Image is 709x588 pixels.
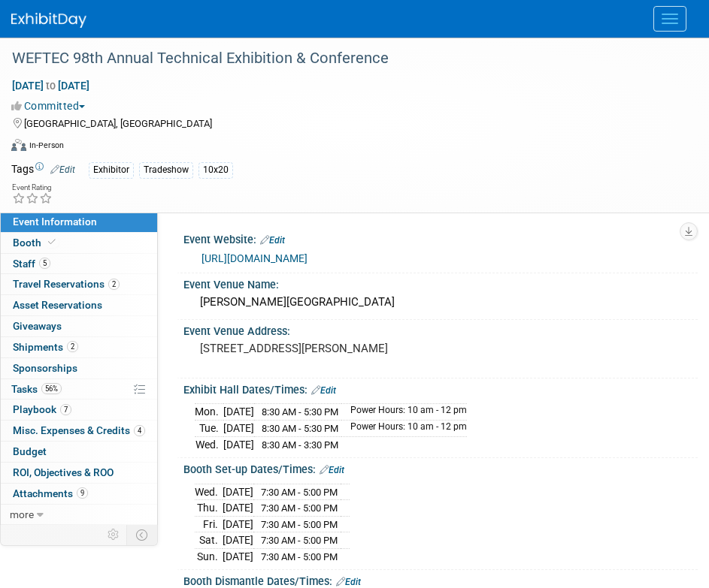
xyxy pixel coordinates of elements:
[13,424,145,436] span: Misc. Expenses & Credits
[261,535,338,546] span: 7:30 AM - 5:00 PM
[1,421,157,441] a: Misc. Expenses & Credits4
[1,442,157,462] a: Budget
[341,421,467,437] td: Power Hours: 10 am - 12 pm
[11,161,75,179] td: Tags
[1,505,157,525] a: more
[13,341,78,353] span: Shipments
[341,404,467,421] td: Power Hours: 10 am - 12 pm
[261,551,338,562] span: 7:30 AM - 5:00 PM
[134,425,145,436] span: 4
[223,436,254,452] td: [DATE]
[183,458,698,478] div: Booth Set-up Dates/Times:
[7,45,679,72] div: WEFTEC 98th Annual Technical Exhibition & Conference
[11,383,62,395] span: Tasks
[320,465,344,475] a: Edit
[139,162,193,178] div: Tradeshow
[183,228,698,248] div: Event Website:
[11,137,690,159] div: Event Format
[41,383,62,394] span: 56%
[223,421,254,437] td: [DATE]
[67,341,78,352] span: 2
[223,548,253,564] td: [DATE]
[201,252,308,264] a: [URL][DOMAIN_NAME]
[127,525,158,544] td: Toggle Event Tabs
[195,500,223,517] td: Thu.
[1,463,157,483] a: ROI, Objectives & ROO
[311,385,336,396] a: Edit
[195,404,223,421] td: Mon.
[1,379,157,400] a: Tasks56%
[50,164,75,175] a: Edit
[1,254,157,274] a: Staff5
[1,484,157,504] a: Attachments9
[1,295,157,315] a: Asset Reservations
[1,233,157,253] a: Booth
[48,238,56,246] i: Booth reservation complete
[195,291,686,314] div: [PERSON_NAME][GEOGRAPHIC_DATA]
[13,445,47,457] span: Budget
[13,403,71,415] span: Playbook
[13,466,114,478] span: ROI, Objectives & ROO
[1,358,157,378] a: Sponsorships
[261,519,338,530] span: 7:30 AM - 5:00 PM
[195,484,223,500] td: Wed.
[223,532,253,549] td: [DATE]
[223,516,253,532] td: [DATE]
[183,273,698,292] div: Event Venue Name:
[11,98,91,113] button: Committed
[195,548,223,564] td: Sun.
[10,508,34,520] span: more
[13,487,88,499] span: Attachments
[195,436,223,452] td: Wed.
[11,139,26,151] img: Format-Inperson.png
[223,500,253,517] td: [DATE]
[12,184,53,191] div: Event Rating
[195,532,223,549] td: Sat.
[1,400,157,420] a: Playbook7
[11,13,86,28] img: ExhibitDay
[260,235,285,246] a: Edit
[44,80,58,92] span: to
[108,279,120,290] span: 2
[101,525,127,544] td: Personalize Event Tab Strip
[262,439,338,451] span: 8:30 AM - 3:30 PM
[198,162,233,178] div: 10x20
[39,258,50,269] span: 5
[262,406,338,418] span: 8:30 AM - 5:30 PM
[261,502,338,514] span: 7:30 AM - 5:00 PM
[89,162,134,178] div: Exhibitor
[1,212,157,232] a: Event Information
[13,216,97,228] span: Event Information
[195,421,223,437] td: Tue.
[13,299,102,311] span: Asset Reservations
[223,484,253,500] td: [DATE]
[653,6,686,32] button: Menu
[13,320,62,332] span: Giveaways
[200,342,681,355] pre: [STREET_ADDRESS][PERSON_NAME]
[13,278,120,290] span: Travel Reservations
[13,362,77,374] span: Sponsorships
[77,487,88,499] span: 9
[13,258,50,270] span: Staff
[1,274,157,294] a: Travel Reservations2
[13,237,59,249] span: Booth
[1,337,157,357] a: Shipments2
[11,79,90,92] span: [DATE] [DATE]
[60,404,71,415] span: 7
[336,577,361,587] a: Edit
[183,320,698,339] div: Event Venue Address:
[1,316,157,336] a: Giveaways
[183,378,698,398] div: Exhibit Hall Dates/Times:
[261,487,338,498] span: 7:30 AM - 5:00 PM
[262,423,338,434] span: 8:30 AM - 5:30 PM
[24,118,212,129] span: [GEOGRAPHIC_DATA], [GEOGRAPHIC_DATA]
[223,404,254,421] td: [DATE]
[29,140,64,151] div: In-Person
[195,516,223,532] td: Fri.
